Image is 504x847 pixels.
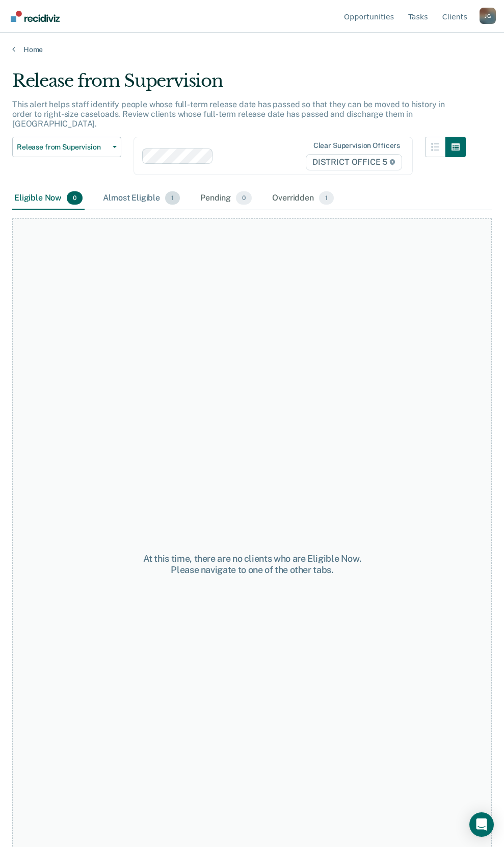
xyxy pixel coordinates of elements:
p: This alert helps staff identify people whose full-term release date has passed so that they can b... [12,99,445,129]
a: Home [12,45,492,54]
span: 1 [319,191,334,205]
div: Overridden1 [270,187,336,210]
div: Release from Supervision [12,70,466,99]
span: Release from Supervision [17,143,109,152]
div: Eligible Now0 [12,187,85,210]
span: DISTRICT OFFICE 5 [306,154,402,170]
div: Almost Eligible1 [101,187,182,210]
div: Open Intercom Messenger [469,812,494,837]
span: 0 [236,191,252,205]
button: Profile dropdown button [480,8,496,24]
div: Clear supervision officers [313,141,400,150]
span: 0 [67,191,83,205]
img: Recidiviz [11,11,60,22]
span: 1 [165,191,180,205]
div: Pending0 [198,187,254,210]
button: Release from Supervision [12,137,121,157]
div: J G [480,8,496,24]
div: At this time, there are no clients who are Eligible Now. Please navigate to one of the other tabs. [132,553,372,575]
